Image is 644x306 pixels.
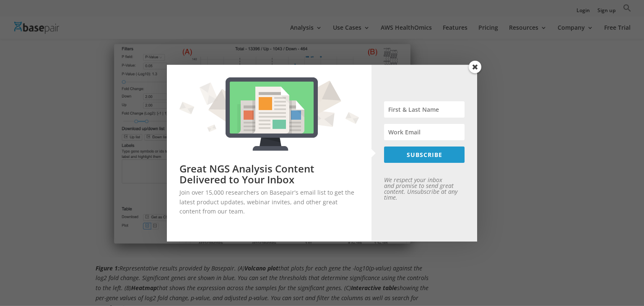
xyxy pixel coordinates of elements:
[384,176,457,201] em: We respect your inbox and promise to send great content. Unsubscribe at any time.
[384,124,465,140] input: Work Email
[173,71,365,157] img: Great NGS Analysis Content Delivered to Your Inbox
[407,151,442,159] span: SUBSCRIBE
[384,147,465,163] button: SUBSCRIBE
[179,188,359,216] p: Join over 15,000 researchers on Basepair's email list to get the latest product updates, webinar ...
[384,101,465,118] input: First & Last Name
[179,163,359,185] h2: Great NGS Analysis Content Delivered to Your Inbox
